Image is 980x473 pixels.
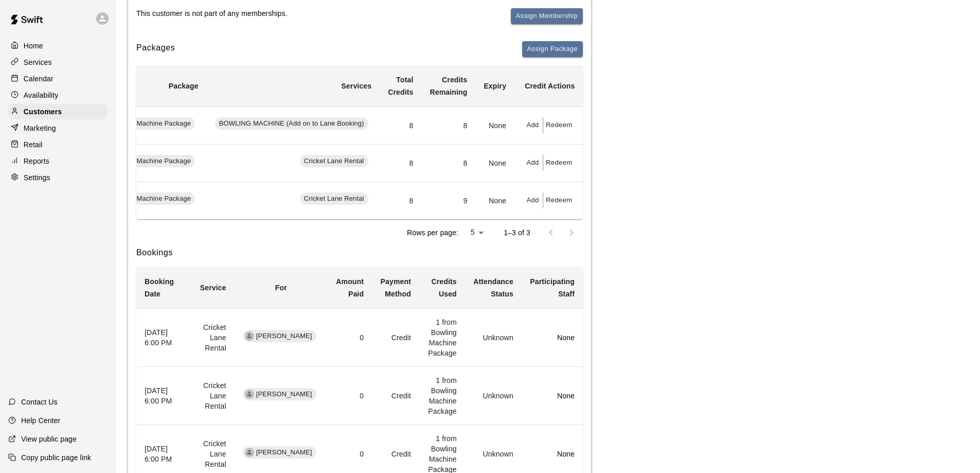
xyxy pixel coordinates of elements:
p: Copy public page link [21,452,91,463]
b: Participating Staff [530,277,575,298]
button: Assign Package [522,41,583,57]
h6: Bookings [136,246,583,259]
b: Attendance Status [473,277,513,298]
h6: Packages [136,41,175,57]
button: Add [523,117,543,133]
td: Unknown [465,309,522,367]
p: None [530,391,575,401]
div: Mustafa Shahid [245,331,254,341]
td: 8 [421,107,475,144]
span: BOWLING MACHINE (Add on to Lane Booking) [215,119,368,129]
b: Services [341,82,371,90]
a: Retail [8,137,108,152]
span: Bowling Machine Package [106,194,195,204]
td: Cricket Lane Rental [182,309,234,367]
b: Package [169,82,199,90]
span: [PERSON_NAME] [252,448,316,458]
b: Booking Date [145,277,174,298]
p: None [530,449,575,459]
td: Credit [372,309,419,367]
td: 8 [380,107,421,144]
p: Customers [24,107,62,117]
span: Bowling Machine Package [106,156,195,166]
b: Service [200,284,226,292]
td: 1 from Bowling Machine Package [419,367,465,425]
td: 1 from Bowling Machine Package [419,309,465,367]
a: Services [8,55,108,70]
div: Mustafa Shahid [245,448,254,457]
td: 0 [328,367,372,425]
p: Home [24,41,43,51]
button: Add [523,155,543,171]
button: Redeem [543,117,575,133]
td: 0 [328,309,372,367]
p: Reports [24,156,49,166]
span: Cricket Lane Rental [300,194,368,204]
p: Availability [24,90,59,100]
b: Credits Used [431,277,456,298]
button: Add [523,192,543,208]
p: 1–3 of 3 [504,227,530,238]
b: Total Credits [388,76,413,96]
p: Settings [24,172,50,183]
a: Customers [8,104,108,119]
b: Credit Actions [525,82,575,90]
p: None [530,332,575,343]
td: Cricket Lane Rental [182,367,234,425]
th: [DATE] 6:00 PM [136,367,182,425]
p: This customer is not part of any memberships. [136,8,288,19]
a: Home [8,38,108,54]
td: Credit [372,367,419,425]
span: [PERSON_NAME] [252,331,316,341]
table: simple table [49,65,583,219]
b: For [275,284,287,292]
a: Calendar [8,71,108,86]
td: Unknown [465,367,522,425]
div: 5 [462,225,487,240]
a: Marketing [8,120,108,136]
span: Bowling Machine Package [106,119,195,129]
a: Bowling Machine Package [106,196,198,204]
td: None [475,107,514,144]
td: 8 [380,182,421,219]
div: Mustafa Shahid [245,390,254,399]
a: Bowling Machine Package [106,120,198,129]
td: 9 [421,182,475,219]
th: [DATE] 6:00 PM [136,309,182,367]
span: [PERSON_NAME] [252,390,316,399]
p: Marketing [24,123,56,133]
p: Contact Us [21,397,58,407]
td: None [475,144,514,182]
b: Credits Remaining [430,76,467,96]
p: View public page [21,434,77,444]
p: Rows per page: [407,227,458,238]
b: Expiry [484,82,506,90]
button: Redeem [543,192,575,208]
a: Reports [8,153,108,169]
button: Redeem [543,155,575,171]
td: 8 [421,144,475,182]
button: Assign Membership [511,8,583,24]
td: None [475,182,514,219]
a: Availability [8,87,108,103]
p: Retail [24,139,43,150]
a: Settings [8,170,108,185]
p: Help Center [21,415,60,426]
b: Payment Method [381,277,411,298]
p: Calendar [24,74,54,84]
a: Bowling Machine Package [106,158,198,166]
p: Services [24,57,52,67]
td: 8 [380,144,421,182]
span: Cricket Lane Rental [300,156,368,166]
b: Amount Paid [336,277,364,298]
